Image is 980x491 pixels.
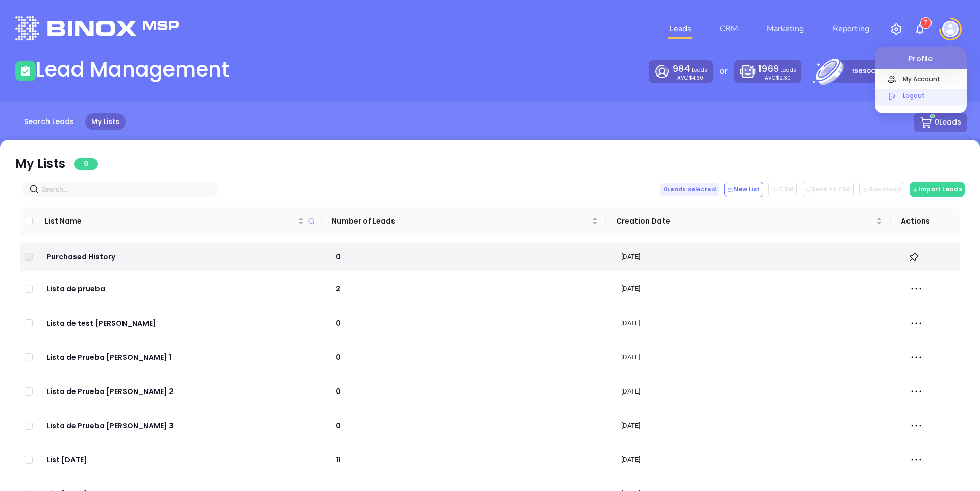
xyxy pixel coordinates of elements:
[621,252,890,262] p: [DATE]
[758,63,778,75] span: 1969
[85,113,126,130] a: My Lists
[621,352,890,362] p: [DATE]
[665,18,695,39] a: Leads
[689,74,703,82] span: $4.60
[673,63,690,75] span: 984
[15,16,179,40] img: logo
[621,421,890,431] p: [DATE]
[334,251,603,262] p: 0
[74,158,98,170] span: 9
[719,65,728,78] p: or
[716,18,742,39] a: CRM
[924,19,927,27] span: 7
[898,73,967,84] p: My Account
[914,23,926,35] img: iconNotification
[45,215,296,227] span: List Name
[37,207,322,235] th: List Name
[41,184,203,195] input: Search…
[606,207,891,235] th: Creation Date
[828,18,873,39] a: Reporting
[677,76,703,80] p: AVG
[660,183,719,196] span: 0 Leads Selected
[45,420,316,431] p: Lista de Prueba [PERSON_NAME] 3
[758,63,796,76] p: Leads
[334,283,603,294] p: 2
[875,72,967,89] a: My Account
[621,318,890,328] p: [DATE]
[45,283,316,294] p: Lista de prueba
[859,182,904,197] button: Download
[621,455,890,465] p: [DATE]
[763,18,808,39] a: Marketing
[942,21,959,37] img: user
[616,215,874,227] span: Creation Date
[768,182,797,197] button: CRM
[910,182,965,197] button: Import Leads
[621,284,890,294] p: [DATE]
[15,155,98,173] div: My Lists
[802,182,854,197] button: Send to PSA
[45,454,316,465] p: List [DATE]
[334,352,603,363] p: 0
[45,352,316,363] p: Lista de Prueba [PERSON_NAME] 1
[914,113,967,132] button: 0Leads
[898,90,967,101] p: Logout
[621,386,890,397] p: [DATE]
[890,23,902,35] img: iconSetting
[921,18,931,28] sup: 7
[36,57,229,82] h1: Lead Management
[322,207,606,235] th: Number of Leads
[334,420,603,431] p: 0
[334,386,603,397] p: 0
[332,215,590,227] span: Number of Leads
[852,66,896,77] p: 19690 Credits
[45,251,316,262] p: Purchased History
[45,386,316,397] p: Lista de Prueba [PERSON_NAME] 2
[891,207,952,235] th: Actions
[724,182,763,197] button: New List
[776,74,791,82] span: $2.30
[334,317,603,329] p: 0
[334,454,603,465] p: 11
[18,113,80,130] a: Search Leads
[875,47,967,64] p: Profile
[673,63,707,76] p: Leads
[45,317,316,329] p: Lista de test [PERSON_NAME]
[765,76,791,80] p: AVG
